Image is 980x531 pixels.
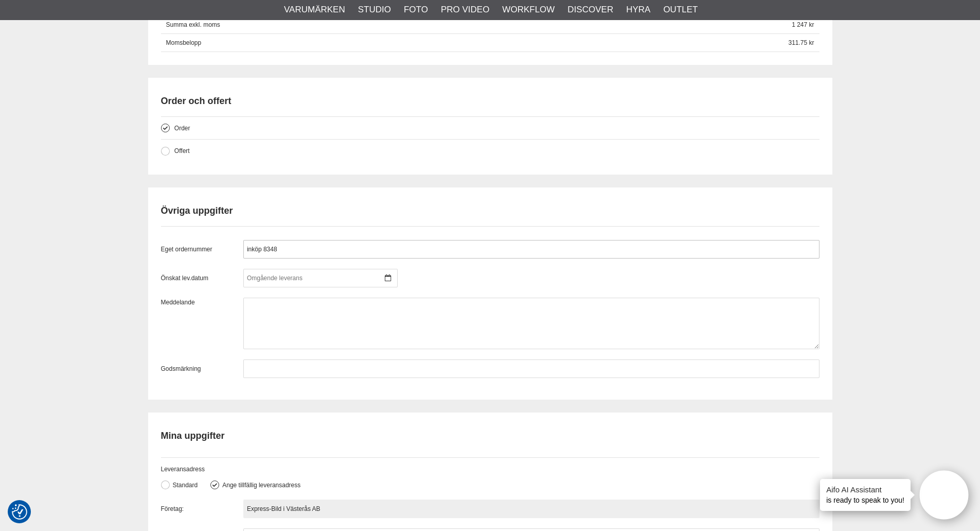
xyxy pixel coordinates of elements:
[161,466,205,473] span: Leveransadress
[826,484,904,495] h4: Aifo AI Assistant
[783,34,819,52] span: 311.75
[161,34,783,52] span: Momsbelopp
[12,503,27,521] button: Samtyckesinställningar
[174,147,190,155] span: Offert
[502,3,555,16] a: Workflow
[161,430,819,442] h2: Mina uppgifter
[161,273,243,283] label: Önskat lev.datum
[161,364,243,373] label: Godsmärkning
[174,125,190,132] span: Order
[663,3,698,16] a: Outlet
[626,3,650,16] a: Hyra
[170,482,198,489] label: Standard
[820,479,911,511] div: is ready to speak to you!
[12,504,27,520] img: Revisit consent button
[161,504,243,513] label: Företag:
[161,95,819,108] h2: Order och offert
[161,298,243,349] label: Meddelande
[161,245,243,254] label: Eget ordernummer
[404,3,428,16] a: Foto
[219,482,300,489] label: Ange tillfällig leveransadress
[567,3,613,16] a: Discover
[787,16,819,34] span: 1 247
[284,3,345,16] a: Varumärken
[441,3,489,16] a: Pro Video
[358,3,391,16] a: Studio
[161,16,787,34] span: Summa exkl. moms
[161,204,819,217] h2: Övriga uppgifter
